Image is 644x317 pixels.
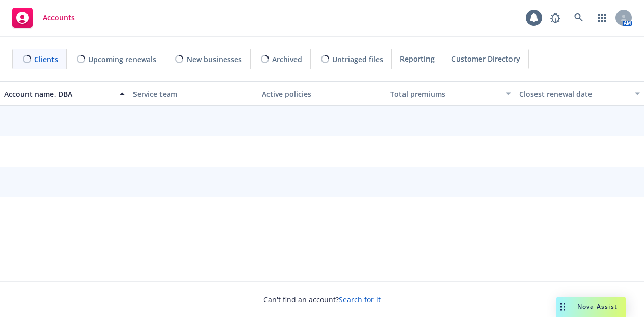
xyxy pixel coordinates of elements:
span: Archived [272,54,302,65]
span: Clients [34,54,58,65]
span: Can't find an account? [263,294,381,305]
span: Customer Directory [451,53,520,64]
a: Search [569,8,589,28]
span: Nova Assist [577,302,618,311]
div: Closest renewal date [519,89,629,99]
div: Account name, DBA [4,89,114,99]
a: Report a Bug [545,8,566,28]
a: Accounts [8,4,79,32]
button: Closest renewal date [515,81,644,106]
span: Accounts [43,14,75,22]
div: Drag to move [556,297,569,317]
button: Total premiums [386,81,515,106]
div: Active policies [262,89,383,99]
a: Switch app [592,8,612,28]
button: Service team [129,81,258,106]
span: Untriaged files [332,54,383,65]
button: Nova Assist [556,297,626,317]
div: Total premiums [390,89,500,99]
a: Search for it [339,295,381,304]
span: Reporting [400,53,435,64]
span: New businesses [186,54,242,65]
div: Service team [133,89,254,99]
button: Active policies [258,81,387,106]
span: Upcoming renewals [88,54,156,65]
